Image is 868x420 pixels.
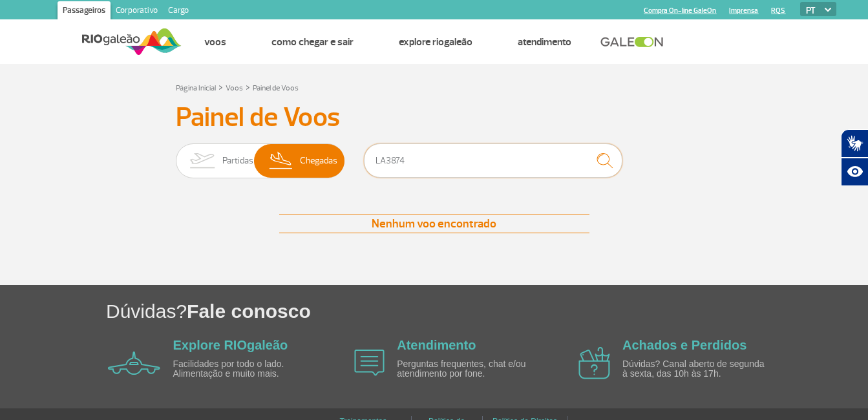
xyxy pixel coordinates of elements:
span: Chegadas [300,144,337,178]
a: > [246,79,250,94]
a: Passageiros [58,1,111,22]
span: Fale conosco [187,300,311,322]
a: Corporativo [111,1,163,22]
h1: Dúvidas? [106,298,868,324]
p: Facilidades por todo o lado. Alimentação e muito mais. [173,359,322,379]
a: Voos [226,83,243,93]
h3: Painel de Voos [176,101,693,134]
a: Atendimento [397,338,476,352]
a: Atendimento [518,36,571,48]
button: Abrir recursos assistivos. [841,158,868,186]
img: airplane icon [578,347,610,379]
a: > [218,79,223,94]
input: Voo, cidade ou cia aérea [364,143,622,178]
a: Achados e Perdidos [622,338,746,352]
span: Partidas [222,144,253,178]
a: Página Inicial [176,83,216,93]
a: Painel de Voos [253,83,299,93]
div: Plugin de acessibilidade da Hand Talk. [841,129,868,186]
div: Nenhum voo encontrado [279,215,589,233]
img: airplane icon [354,350,385,376]
a: Cargo [163,1,194,22]
a: Compra On-line GaleOn [644,6,716,15]
button: Abrir tradutor de língua de sinais. [841,129,868,158]
a: Imprensa [729,6,758,15]
p: Dúvidas? Canal aberto de segunda à sexta, das 10h às 17h. [622,359,771,379]
img: airplane icon [108,352,160,375]
img: slider-desembarque [262,144,301,178]
img: slider-embarque [182,144,222,178]
a: Explore RIOgaleão [399,36,472,48]
a: Voos [204,36,226,48]
a: Explore RIOgaleão [173,338,288,352]
a: RQS [771,6,785,15]
p: Perguntas frequentes, chat e/ou atendimento por fone. [397,359,545,379]
a: Como chegar e sair [271,36,354,48]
